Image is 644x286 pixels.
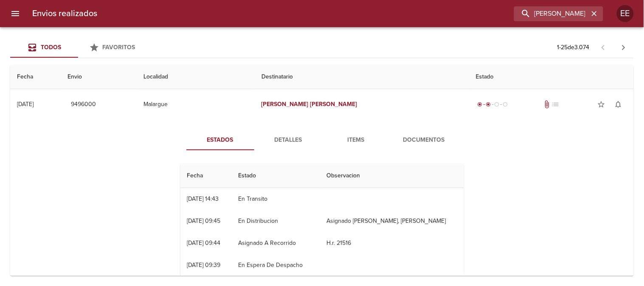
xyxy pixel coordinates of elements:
[187,217,221,224] div: [DATE] 09:45
[17,101,34,108] div: [DATE]
[310,101,357,108] em: [PERSON_NAME]
[476,100,510,109] div: Despachado
[61,65,137,89] th: Envio
[610,96,627,113] button: Activar notificaciones
[231,210,320,232] td: En Distribucion
[186,130,458,150] div: Tabs detalle de guia
[10,65,61,89] th: Fecha
[103,44,135,51] span: Favoritos
[614,100,623,109] span: notifications_none
[137,89,255,120] td: Malargue
[543,100,551,109] span: Tiene documentos adjuntos
[486,102,491,107] span: radio_button_checked
[593,96,610,113] button: Agregar a favoritos
[231,164,320,188] th: Estado
[187,239,221,247] div: [DATE] 09:44
[137,65,255,89] th: Localidad
[593,43,613,51] span: Pagina anterior
[71,99,96,110] span: 9496000
[41,44,61,51] span: Todos
[231,254,320,276] td: En Espera De Despacho
[10,37,146,58] div: Tabs Envios
[557,43,590,52] p: 1 - 25 de 3.074
[191,135,249,146] span: Estados
[320,164,464,188] th: Observacion
[495,102,500,107] span: radio_button_unchecked
[597,100,606,109] span: star_border
[262,101,309,108] em: [PERSON_NAME]
[551,100,560,109] span: No tiene pedido asociado
[67,97,99,112] button: 9496000
[255,65,469,89] th: Destinatario
[231,188,320,210] td: En Transito
[327,135,385,146] span: Items
[259,135,317,146] span: Detalles
[180,164,231,188] th: Fecha
[231,232,320,254] td: Asignado A Recorrido
[478,102,483,107] span: radio_button_checked
[514,6,589,21] input: buscar
[5,3,25,24] button: menu
[320,210,464,232] td: Asignado [PERSON_NAME], [PERSON_NAME]
[187,195,219,202] div: [DATE] 14:43
[395,135,453,146] span: Documentos
[617,5,634,22] div: Abrir información de usuario
[503,102,508,107] span: radio_button_unchecked
[617,5,634,22] div: EE
[320,232,464,254] td: H.r. 21516
[32,7,97,20] h6: Envios realizados
[613,37,634,58] span: Pagina siguiente
[187,261,221,269] div: [DATE] 09:39
[469,65,634,89] th: Estado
